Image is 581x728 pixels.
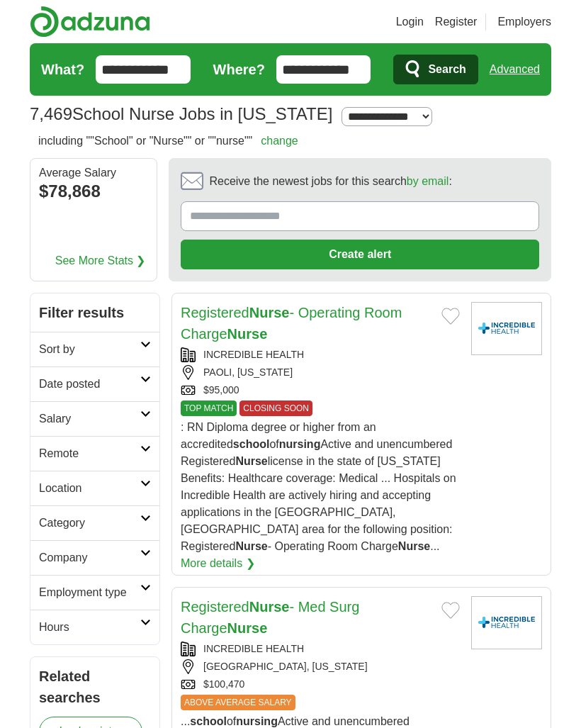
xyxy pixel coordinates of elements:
a: Remote [30,436,159,471]
h2: Related searches [39,666,151,708]
h2: Date posted [39,376,140,393]
a: RegisteredNurse- Operating Room ChargeNurse [181,305,402,342]
strong: Nurse [249,305,290,320]
a: Employers [497,13,551,30]
strong: nursing [236,715,278,727]
h2: Sort by [39,341,140,358]
div: $95,000 [181,383,460,398]
h2: Employment type [39,584,140,601]
a: Date posted [30,366,159,401]
label: Where? [213,59,265,80]
a: RegisteredNurse- Med Surg ChargeNurse [181,599,359,636]
strong: nursing [279,438,321,450]
strong: Nurse [235,455,267,467]
h2: including ""School" or "Nurse"" or ""nurse"" [38,133,298,150]
strong: school [190,715,227,727]
a: See More Stats ❯ [55,252,146,269]
h2: Category [39,515,140,532]
strong: school [233,438,270,450]
h2: Salary [39,410,140,427]
strong: Nurse [235,540,267,552]
h2: Hours [39,619,140,636]
img: Company logo [471,302,542,355]
a: More details ❯ [181,555,255,572]
a: Hours [30,610,159,644]
h2: Company [39,549,140,566]
a: Category [30,505,159,540]
a: Login [396,13,424,30]
span: TOP MATCH [181,401,237,416]
a: Employment type [30,575,159,610]
button: Add to favorite jobs [441,308,460,325]
div: $78,868 [39,179,148,204]
a: Sort by [30,332,159,366]
span: Receive the newest jobs for this search : [209,173,451,190]
span: : RN Diploma degree or higher from an accredited of Active and unencumbered Registered license in... [181,421,456,552]
a: Company [30,540,159,575]
a: by email [407,175,449,187]
a: Register [435,13,478,30]
a: Advanced [490,55,540,84]
button: Search [393,55,478,84]
strong: Nurse [398,540,430,552]
div: $100,470 [181,677,460,692]
label: What? [41,59,84,80]
strong: Nurse [249,599,290,615]
div: INCREDIBLE HEALTH [181,347,460,362]
h2: Location [39,480,140,497]
button: Create alert [181,240,539,269]
strong: Nurse [227,620,268,636]
img: Adzuna logo [30,6,150,38]
div: [GEOGRAPHIC_DATA], [US_STATE] [181,659,460,674]
button: Add to favorite jobs [441,602,460,619]
div: PAOLI, [US_STATE] [181,365,460,380]
a: Location [30,471,159,505]
img: Company logo [471,596,542,649]
div: INCREDIBLE HEALTH [181,642,460,656]
span: ABOVE AVERAGE SALARY [181,695,295,710]
h2: Remote [39,445,140,462]
span: Search [428,55,466,84]
a: Salary [30,401,159,436]
span: CLOSING SOON [239,401,312,416]
strong: Nurse [227,326,268,342]
h2: Filter results [30,293,159,332]
div: Average Salary [39,167,148,179]
h1: School Nurse Jobs in [US_STATE] [30,104,332,123]
span: 7,469 [30,101,72,127]
a: change [261,135,298,147]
